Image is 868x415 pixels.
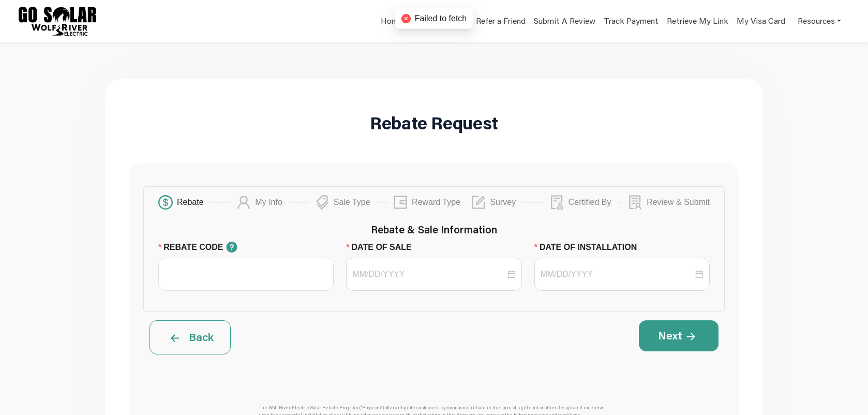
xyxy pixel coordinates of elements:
a: Resources [798,10,841,32]
a: Refer a Friend [476,15,526,30]
span: solution [628,195,642,210]
label: DATE OF INSTALLATION [534,241,645,254]
label: REBATE CODE [158,241,248,254]
span: Failed to fetch [415,12,467,25]
h5: Rebate & Sale Information [158,223,710,235]
div: Review & Submit [647,195,710,210]
input: DATE OF SALE [352,268,505,280]
button: Back [149,320,231,354]
div: Rebate [177,195,210,210]
span: dollar [158,195,173,210]
img: Program logo [19,7,96,36]
h1: Rebate Request [370,114,498,131]
input: DATE OF INSTALLATION [541,268,693,280]
span: tags [315,195,330,210]
button: Next [639,320,719,351]
a: Home [381,15,402,30]
span: user [236,195,251,210]
div: Survey [490,195,522,210]
span: close-circle [401,14,411,23]
a: Submit A Review [534,15,595,30]
span: audit [550,195,564,210]
div: Certified By [568,195,618,210]
span: form [471,195,486,210]
a: Track Payment [604,15,659,30]
div: Reward Type [412,195,467,210]
div: My Info [255,195,288,210]
label: DATE OF SALE [346,241,420,254]
a: My Visa Card [737,10,785,32]
a: Retrieve My Link [667,15,728,30]
div: Sale Type [334,195,377,210]
span: wallet [393,195,408,210]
